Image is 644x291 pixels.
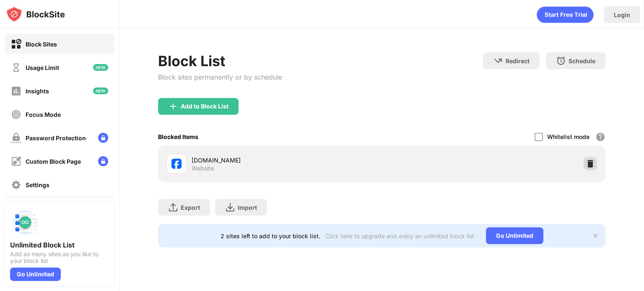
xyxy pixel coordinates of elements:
img: favicons [171,159,182,169]
img: insights-off.svg [11,86,21,96]
img: settings-off.svg [11,180,21,190]
div: Blocked Items [158,133,198,140]
div: Usage Limit [26,64,59,71]
div: Redirect [506,57,530,64]
img: push-block-list.svg [10,207,40,237]
div: Settings [26,181,49,188]
div: Export [181,204,200,211]
div: Login [614,11,630,18]
img: new-icon.svg [93,88,108,94]
img: lock-menu.svg [98,156,108,166]
div: Unlimited Block List [10,241,109,249]
div: Whitelist mode [547,133,589,140]
img: new-icon.svg [93,64,108,71]
img: customize-block-page-off.svg [11,156,21,167]
div: Block Sites [26,41,57,48]
div: Website [192,165,214,172]
div: 2 sites left to add to your block list. [221,232,320,239]
img: logo-blocksite.svg [6,6,65,23]
img: focus-off.svg [11,109,21,120]
div: animation [537,6,594,23]
div: Custom Block Page [26,158,81,165]
img: block-on.svg [11,39,21,49]
div: Go Unlimited [486,227,543,244]
div: Focus Mode [26,111,61,118]
div: Block List [158,52,282,70]
div: Click here to upgrade and enjoy an unlimited block list. [325,232,476,239]
div: [DOMAIN_NAME] [192,156,382,165]
div: Schedule [569,57,595,64]
div: Password Protection [26,134,86,142]
div: Add to Block List [181,103,229,110]
img: lock-menu.svg [98,133,108,143]
img: x-button.svg [592,232,599,239]
div: Go Unlimited [10,268,61,281]
img: password-protection-off.svg [11,133,21,143]
div: Block sites permanently or by schedule [158,73,282,81]
div: Add as many sites as you like to your block list [10,251,109,264]
div: Insights [26,88,49,95]
div: Import [238,204,257,211]
img: time-usage-off.svg [11,62,21,73]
